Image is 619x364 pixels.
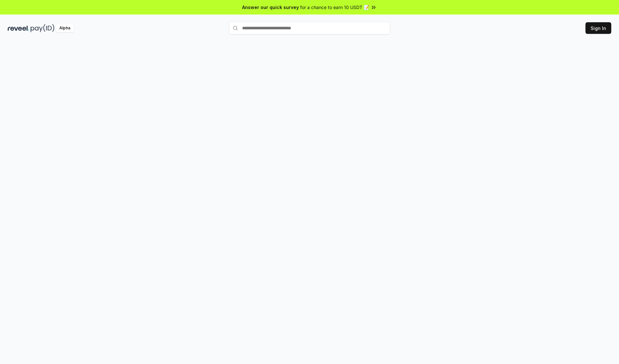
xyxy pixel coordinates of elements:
button: Sign In [585,22,611,34]
img: reveel_dark [8,24,29,32]
span: Answer our quick survey [242,4,299,11]
div: Alpha [56,24,74,32]
span: for a chance to earn 10 USDT 📝 [300,4,369,11]
img: pay_id [31,24,54,32]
